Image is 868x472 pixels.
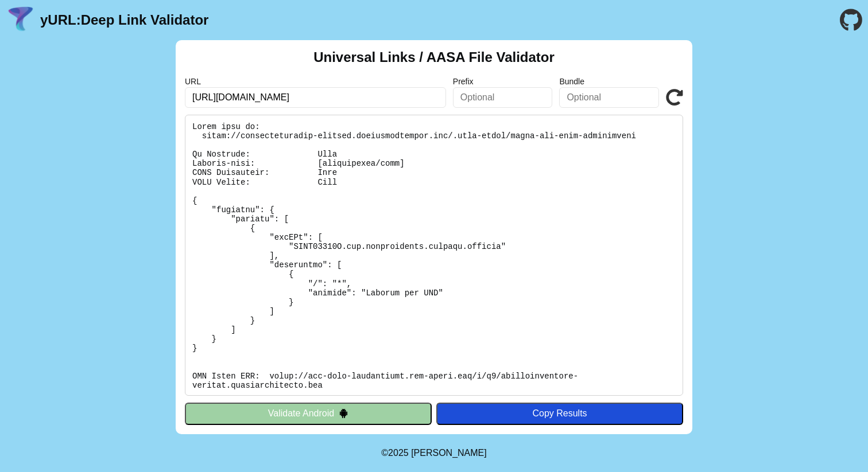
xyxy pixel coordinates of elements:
img: yURL Logo [6,5,36,35]
input: Required [185,87,446,108]
button: Validate Android [185,403,432,424]
a: Michael Ibragimchayev's Personal Site [411,448,487,458]
label: URL [185,77,446,86]
input: Optional [453,87,553,108]
label: Bundle [559,77,659,86]
pre: Lorem ipsu do: sitam://consecteturadip-elitsed.doeiusmodtempor.inc/.utla-etdol/magna-ali-enim-adm... [185,115,683,396]
button: Copy Results [436,403,683,424]
label: Prefix [453,77,553,86]
img: droidIcon.svg [339,408,348,418]
h2: Universal Links / AASA File Validator [313,49,555,65]
input: Optional [559,87,659,108]
span: 2025 [388,448,409,458]
footer: © [381,434,486,472]
a: yURL:Deep Link Validator [40,12,208,28]
div: Copy Results [442,408,677,419]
